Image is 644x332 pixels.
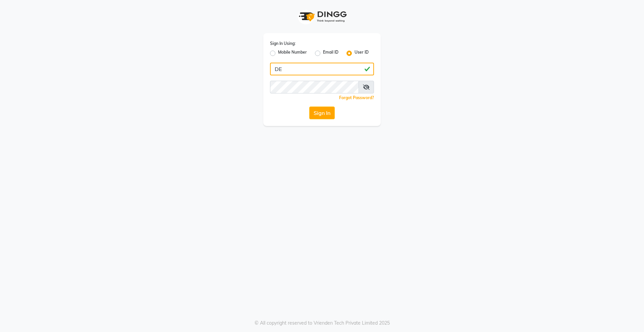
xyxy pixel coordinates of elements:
button: Sign In [309,107,335,119]
label: Sign In Using: [270,41,296,47]
label: User ID [355,49,369,57]
label: Mobile Number [278,49,307,57]
label: Email ID [323,49,338,57]
input: Username [270,63,374,75]
a: Forgot Password? [339,95,374,100]
input: Username [270,81,359,93]
img: logo1.svg [295,7,349,26]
